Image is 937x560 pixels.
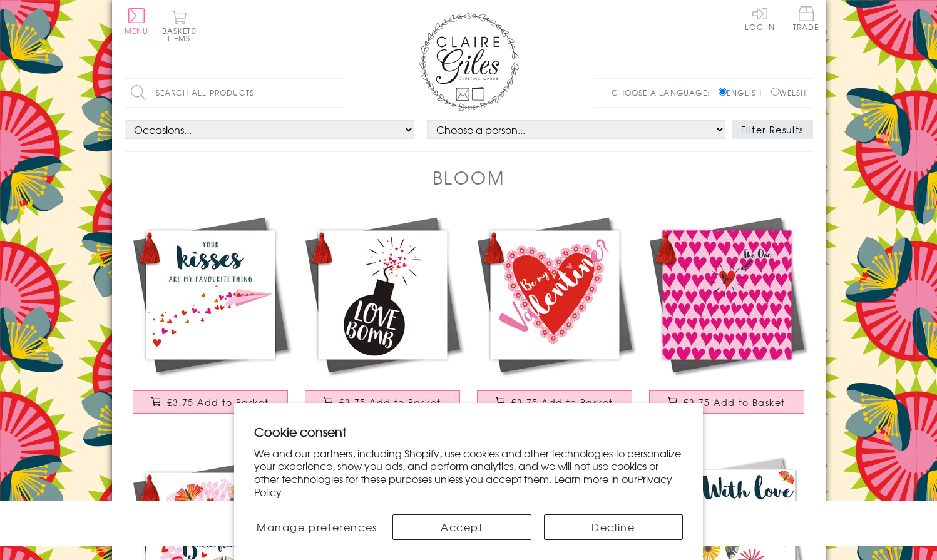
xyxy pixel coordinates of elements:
[793,6,819,33] a: Trade
[257,519,377,534] span: Manage preferences
[125,25,149,36] span: Menu
[771,88,779,96] input: Welsh
[167,396,269,409] span: £3.75 Add to Basket
[125,8,149,34] button: Menu
[125,209,297,381] img: Valentine's Day Card, Paper Plane Kisses, Embellished with a colourful tassel
[339,396,441,409] span: £3.75 Add to Basket
[125,79,344,107] input: Search all products
[331,79,344,107] input: Search
[719,88,727,96] input: English
[719,87,768,98] label: English
[297,209,469,426] a: Valentine's Day Card, Bomb, Love Bomb, Embellished with a colourful tassel £3.75 Add to Basket
[469,209,641,426] a: Valentine's Day Card, Heart with Flowers, Embellished with a colourful tassel £3.75 Add to Basket
[544,514,683,540] button: Decline
[419,13,519,111] img: Claire Giles Greetings Cards
[133,390,288,414] button: £3.75 Add to Basket
[641,209,813,426] a: Valentine's Day Card, Hearts Background, Embellished with a colourful tassel £3.75 Add to Basket
[612,87,716,98] p: Choose a language:
[162,10,197,42] button: Basket0 items
[254,447,683,499] p: We and our partners, including Shopify, use cookies and other technologies to personalize your ex...
[477,390,632,414] button: £3.75 Add to Basket
[168,25,197,44] span: 0 items
[745,6,775,31] a: Log In
[254,514,379,540] button: Manage preferences
[641,209,813,381] img: Valentine's Day Card, Hearts Background, Embellished with a colourful tassel
[771,87,807,98] label: Welsh
[684,396,786,409] span: £3.75 Add to Basket
[793,6,819,31] span: Trade
[254,423,683,440] h2: Cookie consent
[511,396,613,409] span: £3.75 Add to Basket
[649,390,804,414] button: £3.75 Add to Basket
[305,390,460,414] button: £3.75 Add to Basket
[732,120,813,139] button: Filter Results
[469,209,641,381] img: Valentine's Day Card, Heart with Flowers, Embellished with a colourful tassel
[392,514,531,540] button: Accept
[297,209,469,381] img: Valentine's Day Card, Bomb, Love Bomb, Embellished with a colourful tassel
[254,471,672,499] a: Privacy Policy
[125,209,297,426] a: Valentine's Day Card, Paper Plane Kisses, Embellished with a colourful tassel £3.75 Add to Basket
[433,165,505,190] h1: Bloom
